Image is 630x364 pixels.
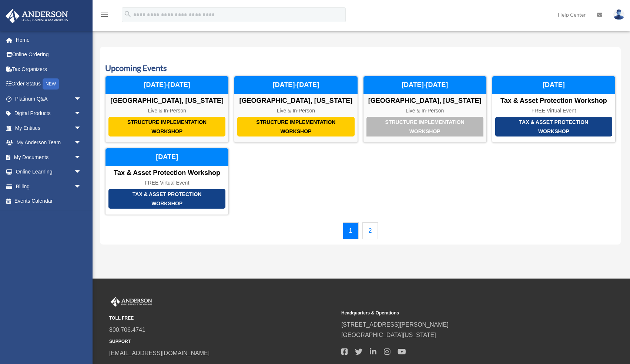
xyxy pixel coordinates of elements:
div: Tax & Asset Protection Workshop [108,189,225,209]
a: 800.706.4741 [109,327,145,333]
img: Anderson Advisors Platinum Portal [3,9,70,23]
a: Home [5,33,93,47]
div: Structure Implementation Workshop [366,117,483,136]
div: [DATE] [492,76,615,94]
div: [DATE] [105,148,228,166]
i: menu [100,10,109,19]
a: Tax & Asset Protection Workshop Tax & Asset Protection Workshop FREE Virtual Event [DATE] [492,76,616,143]
a: Digital Productsarrow_drop_down [5,106,93,121]
a: [EMAIL_ADDRESS][DOMAIN_NAME] [109,350,210,356]
span: arrow_drop_down [74,121,89,136]
a: Online Ordering [5,47,93,62]
div: Live & In-Person [363,108,486,114]
a: Structure Implementation Workshop [GEOGRAPHIC_DATA], [US_STATE] Live & In-Person [DATE]-[DATE] [105,76,229,143]
div: [DATE]-[DATE] [363,76,486,94]
div: NEW [43,78,59,90]
div: [GEOGRAPHIC_DATA], [US_STATE] [363,97,486,105]
a: Structure Implementation Workshop [GEOGRAPHIC_DATA], [US_STATE] Live & In-Person [DATE]-[DATE] [363,76,487,143]
span: arrow_drop_down [74,106,89,121]
div: FREE Virtual Event [105,180,228,186]
span: arrow_drop_down [74,165,89,180]
span: arrow_drop_down [74,179,89,194]
a: [STREET_ADDRESS][PERSON_NAME] [341,321,449,328]
div: [DATE]-[DATE] [105,76,228,94]
span: arrow_drop_down [74,91,89,107]
small: SUPPORT [109,338,336,346]
a: Billingarrow_drop_down [5,179,93,194]
div: Tax & Asset Protection Workshop [495,117,612,136]
a: Online Learningarrow_drop_down [5,165,93,179]
a: 2 [362,222,378,239]
div: Structure Implementation Workshop [237,117,354,136]
div: Tax & Asset Protection Workshop [492,97,615,105]
a: Platinum Q&Aarrow_drop_down [5,91,93,106]
a: Structure Implementation Workshop [GEOGRAPHIC_DATA], [US_STATE] Live & In-Person [DATE]-[DATE] [234,76,358,143]
a: My Documentsarrow_drop_down [5,150,93,165]
a: menu [100,13,109,19]
a: My Anderson Teamarrow_drop_down [5,135,93,150]
div: [GEOGRAPHIC_DATA], [US_STATE] [234,97,357,105]
small: TOLL FREE [109,314,336,322]
img: User Pic [613,9,624,20]
div: [GEOGRAPHIC_DATA], [US_STATE] [105,97,228,105]
a: Events Calendar [5,194,89,209]
div: Structure Implementation Workshop [108,117,225,136]
a: My Entitiesarrow_drop_down [5,121,93,135]
span: arrow_drop_down [74,135,89,151]
a: Order StatusNEW [5,77,93,92]
a: Tax Organizers [5,62,93,77]
a: [GEOGRAPHIC_DATA][US_STATE] [341,332,436,338]
span: arrow_drop_down [74,150,89,165]
a: 1 [343,222,359,239]
div: Live & In-Person [105,108,228,114]
div: Tax & Asset Protection Workshop [105,169,228,177]
i: search [124,10,132,18]
h3: Upcoming Events [105,63,616,74]
small: Headquarters & Operations [341,309,568,317]
div: [DATE]-[DATE] [234,76,357,94]
div: Live & In-Person [234,108,357,114]
a: Tax & Asset Protection Workshop Tax & Asset Protection Workshop FREE Virtual Event [DATE] [105,148,229,215]
div: FREE Virtual Event [492,108,615,114]
img: Anderson Advisors Platinum Portal [109,297,154,307]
